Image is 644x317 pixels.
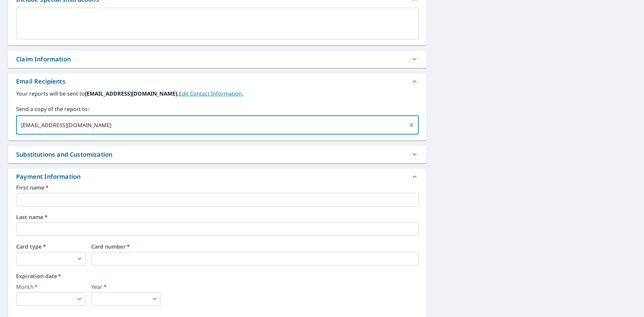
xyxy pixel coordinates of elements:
div: ​ [16,292,86,306]
div: Email Recipients [8,73,427,90]
label: Send a copy of the report to: [16,105,419,113]
div: Claim Information [8,51,427,68]
div: Substitutions and Customization [16,150,112,159]
div: Claim Information [16,55,71,64]
div: ​ [16,252,86,265]
label: Card number [91,244,419,249]
label: Year [91,284,161,289]
div: ​ [91,292,161,306]
div: Substitutions and Customization [8,146,427,163]
label: Expiration date [16,273,419,279]
div: Payment Information [8,169,427,185]
label: Month [16,284,86,289]
div: Email Recipients [16,77,65,86]
a: EditContactInfo [179,90,243,97]
label: Last name [16,214,419,220]
label: Card type [16,244,86,249]
b: [EMAIL_ADDRESS][DOMAIN_NAME]. [85,90,179,97]
div: Payment Information [16,172,83,181]
label: Your reports will be sent to [16,90,419,98]
label: First name [16,185,419,190]
button: Clear [407,120,416,130]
